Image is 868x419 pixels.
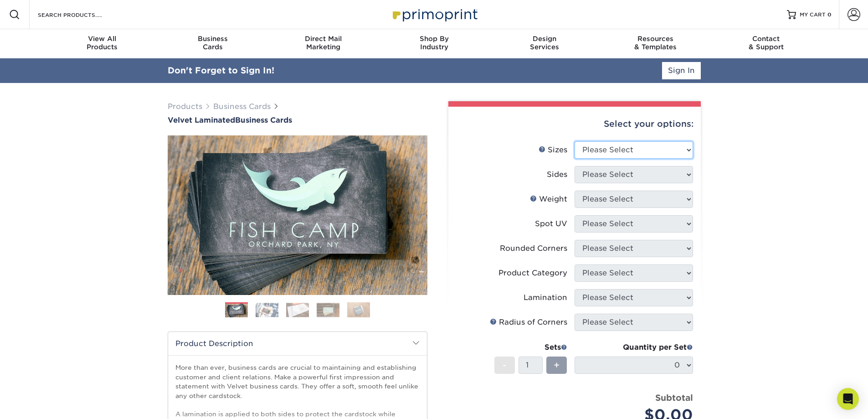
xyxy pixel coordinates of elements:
[456,107,693,141] div: Select your options:
[168,116,427,124] h1: Business Cards
[539,145,567,155] div: Sizes
[268,35,379,43] span: Direct Mail
[711,35,822,43] span: Contact
[168,85,427,345] img: Velvet Laminated 01
[256,303,278,317] img: Business Cards 02
[268,35,379,51] div: Marketing
[168,102,202,111] a: Products
[711,35,822,51] div: & Support
[47,35,158,43] span: View All
[530,194,567,205] div: Weight
[575,342,693,353] div: Quantity per Set
[554,358,560,372] span: +
[498,268,567,279] div: Product Category
[827,11,832,18] span: 0
[379,35,489,51] div: Industry
[47,35,158,51] div: Products
[837,388,859,410] div: Open Intercom Messenger
[655,393,693,403] strong: Subtotal
[494,342,567,353] div: Sets
[2,391,77,416] iframe: Google Customer Reviews
[37,9,126,20] input: SEARCH PRODUCTS.....
[213,102,271,111] a: Business Cards
[157,29,268,58] a: BusinessCards
[711,29,822,58] a: Contact& Support
[662,62,701,79] a: Sign In
[317,303,339,317] img: Business Cards 04
[535,218,567,229] div: Spot UV
[168,64,274,77] div: Don't Forget to Sign In!
[347,302,370,318] img: Business Cards 05
[489,35,600,51] div: Services
[379,35,489,43] span: Shop By
[490,317,567,328] div: Radius of Corners
[47,29,158,58] a: View AllProducts
[168,116,235,124] span: Velvet Laminated
[800,11,826,19] span: MY CART
[157,35,268,43] span: Business
[168,332,427,355] h2: Product Description
[489,29,600,58] a: DesignServices
[524,292,567,303] div: Lamination
[547,169,567,180] div: Sides
[600,29,711,58] a: Resources& Templates
[489,35,600,43] span: Design
[168,116,427,124] a: Velvet LaminatedBusiness Cards
[286,303,309,317] img: Business Cards 03
[600,35,711,51] div: & Templates
[268,29,379,58] a: Direct MailMarketing
[157,35,268,51] div: Cards
[500,243,567,254] div: Rounded Corners
[503,358,507,372] span: -
[389,5,480,24] img: Primoprint
[225,299,248,322] img: Business Cards 01
[379,29,489,58] a: Shop ByIndustry
[600,35,711,43] span: Resources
